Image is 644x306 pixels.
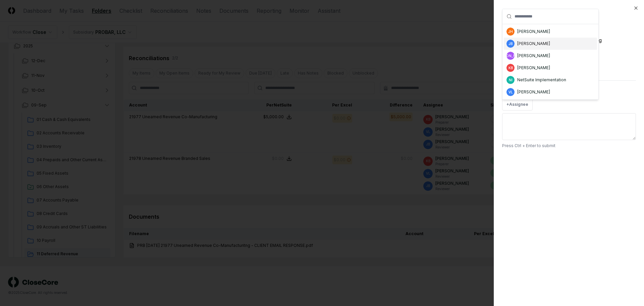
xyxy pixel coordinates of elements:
span: VL [508,90,513,95]
span: NI [509,78,513,83]
div: [PERSON_NAME] [517,89,550,95]
div: Suggestions [502,24,598,99]
div: [PERSON_NAME] [517,53,550,59]
div: NetSuite Implementation [517,77,566,83]
div: [PERSON_NAME] [517,41,550,47]
button: +Assignee [502,98,533,111]
span: JH [508,29,513,34]
span: JB [508,41,513,46]
div: [PERSON_NAME] [517,65,550,71]
p: Press Ctrl + Enter to submit [502,143,636,149]
span: KB [508,65,513,71]
div: Review Notes [502,8,636,16]
div: [PERSON_NAME] [517,29,550,35]
span: [PERSON_NAME] [496,53,525,58]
